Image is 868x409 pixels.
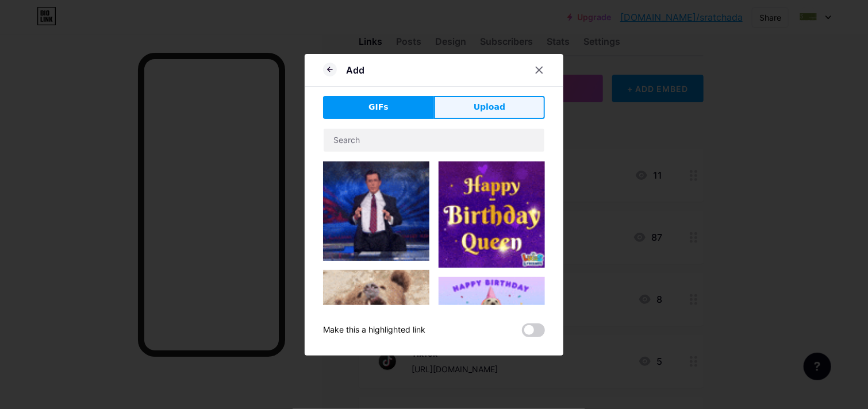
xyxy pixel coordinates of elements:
div: Add [346,63,364,77]
button: Upload [434,96,545,119]
input: Search [324,129,544,152]
span: Upload [474,101,505,113]
img: Gihpy [323,161,429,261]
img: Gihpy [323,270,429,376]
img: Gihpy [439,277,545,341]
button: GIFs [323,96,434,119]
span: GIFs [368,101,389,113]
div: Make this a highlighted link [323,323,425,337]
img: Gihpy [439,161,545,268]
